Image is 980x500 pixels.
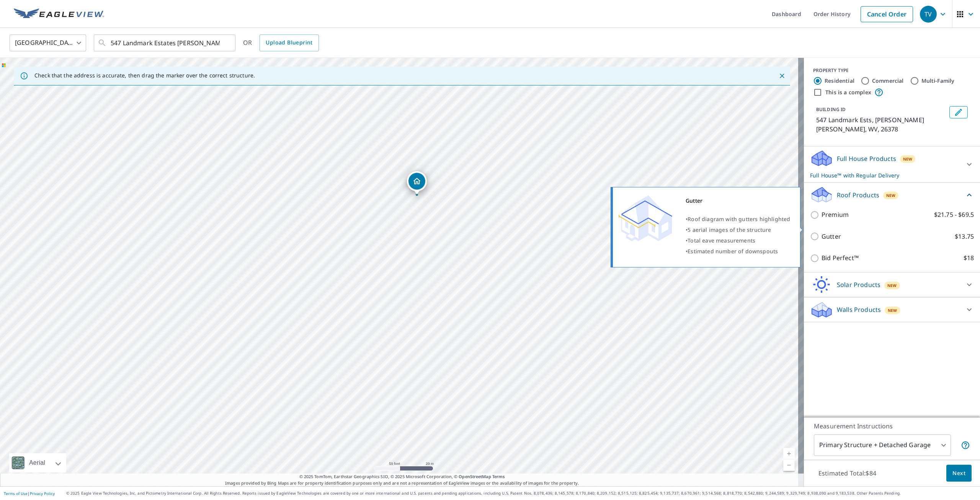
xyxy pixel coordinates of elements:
span: Total eave measurements [688,237,755,244]
p: Roof Products [837,190,879,200]
div: OR [243,34,319,51]
label: This is a complex [825,89,871,96]
p: $21.75 - $69.5 [934,210,974,220]
label: Multi-Family [921,77,955,85]
img: Premium [619,195,672,241]
span: New [887,282,897,289]
p: Check that the address is accurate, then drag the marker over the correct structure. [34,72,255,79]
span: Upload Blueprint [266,38,312,48]
p: Full House Products [837,154,896,163]
div: Walls ProductsNew [810,300,974,319]
div: Gutter [686,195,791,206]
p: BUILDING ID [816,106,846,113]
a: Current Level 19, Zoom In [783,448,795,459]
span: Estimated number of downspouts [688,248,778,255]
p: Bid Perfect™ [822,253,859,263]
div: • [686,235,791,246]
label: Residential [825,77,854,85]
span: Roof diagram with gutters highlighted [688,215,790,223]
img: EV Logo [14,8,104,20]
p: | [4,491,55,496]
span: New [886,192,896,198]
div: Dropped pin, building 1, Residential property, 547 Landmark Ests Jane Lew, WV 26378 [407,171,427,195]
p: © 2025 Eagle View Technologies, Inc. and Pictometry International Corp. All Rights Reserved. Repo... [66,490,976,496]
a: Terms [492,474,505,479]
a: Cancel Order [861,6,913,22]
div: PROPERTY TYPE [813,67,971,74]
button: Next [946,465,972,482]
p: $13.75 [955,232,974,241]
p: Measurement Instructions [814,421,970,431]
button: Close [777,71,787,81]
a: OpenStreetMap [459,474,491,479]
span: 5 aerial images of the structure [688,226,771,233]
span: New [903,156,913,162]
p: Estimated Total: $84 [812,465,882,482]
button: Edit building 1 [949,106,968,118]
p: Solar Products [837,280,880,289]
p: Gutter [822,232,841,241]
p: Full House™ with Regular Delivery [810,171,960,179]
p: Premium [822,210,849,220]
span: Next [952,469,965,478]
a: Privacy Policy [30,491,55,496]
span: Your report will include the primary structure and a detached garage if one exists. [961,441,970,450]
div: Aerial [9,453,66,472]
label: Commercial [872,77,904,85]
p: 547 Landmark Ests, [PERSON_NAME] [PERSON_NAME], WV, 26378 [816,115,946,134]
div: Roof ProductsNew [810,186,974,204]
div: Aerial [27,453,47,472]
div: TV [920,6,937,23]
p: $18 [964,253,974,263]
div: • [686,225,791,235]
a: Current Level 19, Zoom Out [783,459,795,471]
div: [GEOGRAPHIC_DATA] [10,32,86,54]
div: Full House ProductsNewFull House™ with Regular Delivery [810,149,974,179]
div: Primary Structure + Detached Garage [814,434,951,456]
div: Solar ProductsNew [810,275,974,294]
div: • [686,214,791,225]
span: © 2025 TomTom, Earthstar Geographics SIO, © 2025 Microsoft Corporation, © [299,474,505,480]
input: Search by address or latitude-longitude [111,32,220,54]
a: Terms of Use [4,491,28,496]
span: New [888,307,897,313]
p: Walls Products [837,305,881,314]
div: • [686,246,791,257]
a: Upload Blueprint [260,34,318,51]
